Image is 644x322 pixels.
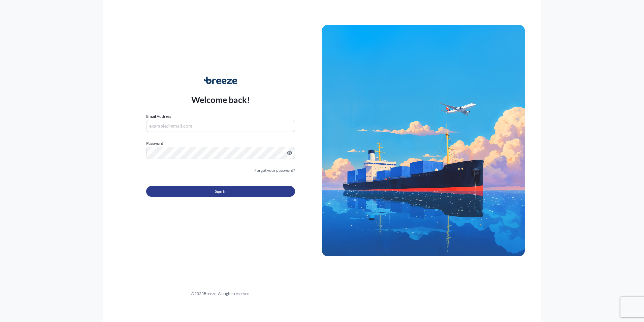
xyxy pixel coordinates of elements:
[254,167,295,174] a: Forgot your password?
[322,25,525,256] img: Ship illustration
[119,290,322,297] div: © 2025 Breeze. All rights reserved.
[146,120,295,132] input: example@gmail.com
[191,94,250,105] p: Welcome back!
[215,188,227,195] span: Sign In
[146,113,171,120] label: Email Address
[146,186,295,197] button: Sign In
[287,150,292,156] button: Show password
[146,140,295,147] label: Password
